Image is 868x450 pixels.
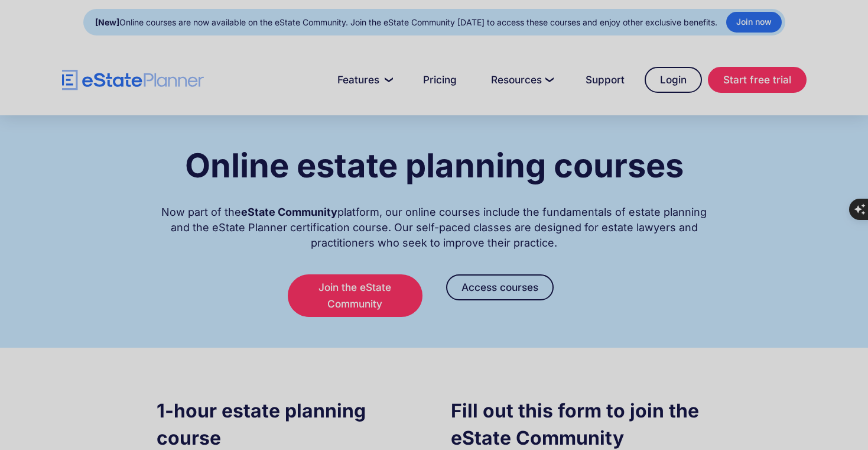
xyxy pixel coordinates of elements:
div: Online courses are now available on the eState Community. Join the eState Community [DATE] to acc... [95,14,717,31]
a: Access courses [446,274,554,300]
a: Support [571,68,639,92]
a: Login [645,67,702,93]
a: Join the eState Community [288,274,422,317]
a: Join now [726,12,782,33]
a: Pricing [409,68,471,92]
a: Start free trial [708,67,807,93]
h1: Online estate planning courses [185,147,684,184]
a: home [62,70,204,90]
a: Features [323,68,403,92]
strong: eState Community [241,206,337,218]
a: Resources [477,68,565,92]
div: Now part of the platform, our online courses include the fundamentals of estate planning and the ... [157,193,712,251]
strong: [New] [95,17,119,27]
